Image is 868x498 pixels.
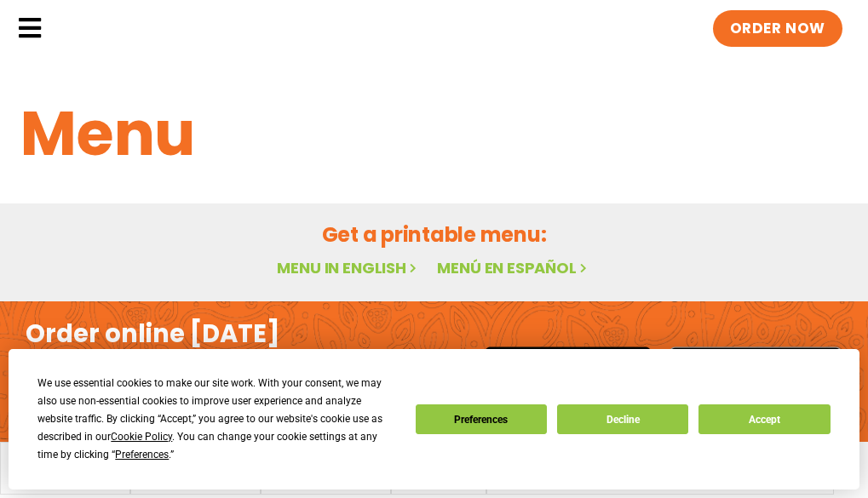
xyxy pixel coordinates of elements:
img: google_play [669,346,842,398]
h2: Order online [DATE] [26,318,280,351]
img: Header logo [60,11,315,45]
img: appstore [484,344,652,399]
button: Accept [698,404,830,434]
span: ORDER NOW [730,19,825,39]
h2: Get a printable menu: [20,220,848,249]
button: Decline [557,404,688,434]
span: Preferences [115,449,169,461]
div: Cookie Consent Prompt [9,349,859,489]
div: We use essential cookies to make our site work. With your consent, we may also use non-essential ... [37,375,394,464]
span: Cookie Policy [111,431,172,443]
h1: Menu [20,88,848,180]
button: Preferences [416,404,547,434]
a: Menu in English [277,257,420,278]
a: ORDER NOW [713,10,842,48]
a: Menú en español [437,257,590,278]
